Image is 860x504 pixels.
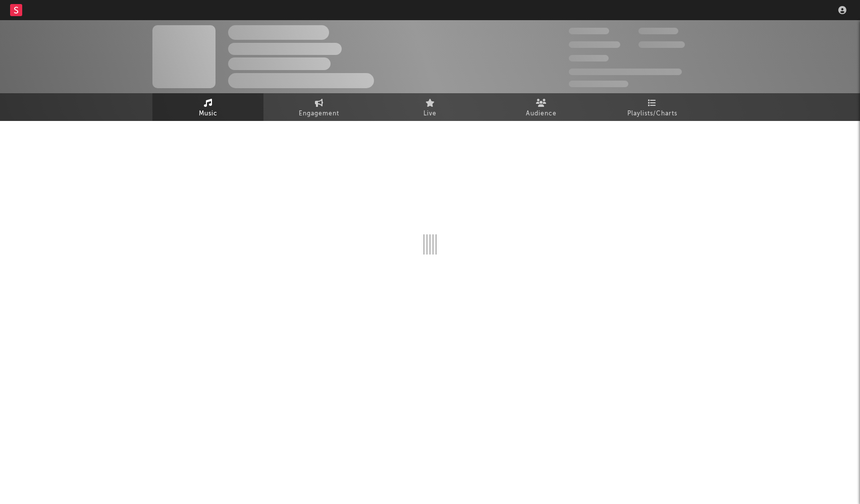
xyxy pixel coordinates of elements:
[569,55,609,61] span: 100,000
[526,108,557,120] span: Audience
[486,93,597,121] a: Audience
[199,108,218,120] span: Music
[569,81,628,87] span: Jump Score: 85.0
[374,93,486,121] a: Live
[263,93,374,121] a: Engagement
[569,69,682,75] span: 50,000,000 Monthly Listeners
[638,28,678,34] span: 100,000
[569,28,609,34] span: 300,000
[638,41,685,48] span: 1,000,000
[569,41,620,48] span: 50,000,000
[597,93,708,121] a: Playlists/Charts
[152,93,263,121] a: Music
[299,108,339,120] span: Engagement
[423,108,437,120] span: Live
[627,108,677,120] span: Playlists/Charts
